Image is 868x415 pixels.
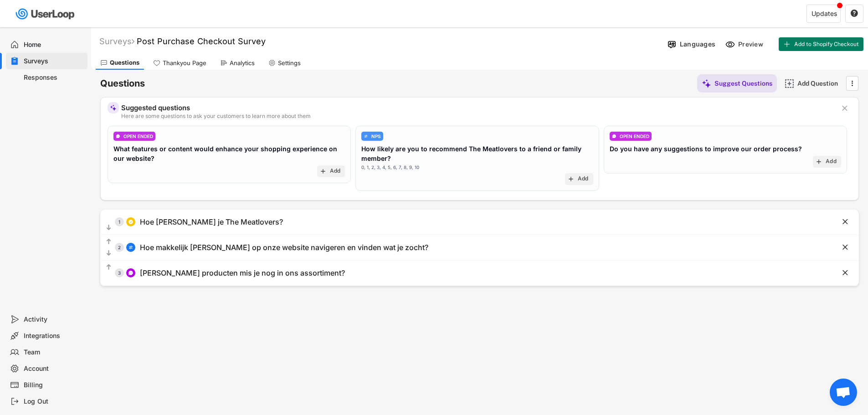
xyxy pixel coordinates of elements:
[128,270,134,276] img: ConversationMinor.svg
[610,144,802,154] div: Do you have any suggestions to improve our order process?
[107,249,111,257] text: 
[702,79,711,88] img: MagicMajor%20%28Purple%29.svg
[842,103,847,113] text: 
[815,158,822,165] button: add
[797,79,843,87] div: Add Question
[850,10,858,18] button: 
[812,10,837,17] div: Updates
[330,168,341,175] div: Add
[24,364,84,373] div: Account
[842,268,848,277] text: 
[105,263,113,272] button: 
[24,397,84,406] div: Log Out
[128,219,134,225] img: CircleTickMinorWhite.svg
[128,245,134,250] img: AdjustIcon.svg
[123,134,153,138] div: OPEN ENDED
[319,168,327,175] button: add
[826,158,837,165] div: Add
[140,268,345,278] div: [PERSON_NAME] producten mis je nog in ons assortiment?
[107,224,111,231] text: 
[840,104,849,113] button: 
[115,245,124,250] div: 2
[567,175,575,183] button: add
[107,238,111,246] text: 
[113,144,345,163] div: What features or content would enhance your shopping experience on our website?
[24,381,84,389] div: Billing
[364,134,368,138] img: AdjustIcon.svg
[24,315,84,324] div: Activity
[140,243,428,252] div: Hoe makkelijk [PERSON_NAME] op onze website navigeren en vinden wat je zocht?
[738,40,765,48] div: Preview
[794,41,859,47] span: Add to Shopify Checkout
[14,5,78,23] img: userloop-logo-01.svg
[121,113,833,119] div: Here are some questions to ask your customers to learn more about them
[115,220,124,224] div: 1
[116,134,120,138] img: ConversationMinor.svg
[230,59,255,67] div: Analytics
[612,134,616,138] img: ConversationMinor.svg
[371,134,381,138] div: NPS
[847,77,857,90] button: 
[830,379,857,406] div: Open chat
[121,104,833,111] div: Suggested questions
[99,36,134,46] div: Surveys
[841,243,850,252] button: 
[110,59,139,67] div: Questions
[851,9,858,17] text: 
[137,36,266,46] font: Post Purchase Checkout Survey
[841,217,850,226] button: 
[105,249,113,258] button: 
[24,41,84,49] div: Home
[361,164,419,171] div: 0, 1, 2, 3, 4, 5, 6, 7, 8, 9, 10
[680,40,715,48] div: Languages
[779,37,863,51] button: Add to Shopify Checkout
[361,144,593,163] div: How likely are you to recommend The Meatlovers to a friend or family member?
[278,59,301,67] div: Settings
[140,217,283,227] div: Hoe [PERSON_NAME] je The Meatlovers?
[100,77,145,90] h6: Questions
[620,134,649,138] div: OPEN ENDED
[667,40,677,49] img: Language%20Icon.svg
[163,59,206,67] div: Thankyou Page
[714,79,772,87] div: Suggest Questions
[110,104,117,111] img: MagicMajor%20%28Purple%29.svg
[852,78,853,88] text: 
[115,271,124,275] div: 3
[785,79,794,88] img: AddMajor.svg
[842,217,848,226] text: 
[107,263,111,271] text: 
[841,268,850,277] button: 
[24,73,84,82] div: Responses
[105,223,113,232] button: 
[24,332,84,340] div: Integrations
[105,237,113,246] button: 
[842,242,848,252] text: 
[578,175,589,183] div: Add
[24,57,84,66] div: Surveys
[24,348,84,357] div: Team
